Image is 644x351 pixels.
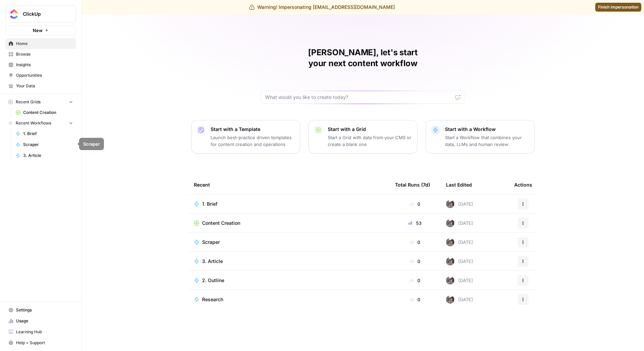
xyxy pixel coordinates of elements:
span: Browse [16,51,73,57]
button: Start with a WorkflowStart a Workflow that combines your data, LLMs and human review [426,120,535,153]
img: a2mlt6f1nb2jhzcjxsuraj5rj4vi [446,276,454,284]
img: a2mlt6f1nb2jhzcjxsuraj5rj4vi [446,219,454,227]
span: Learning Hub [16,329,73,335]
span: Settings [16,307,73,313]
span: Home [16,41,73,47]
button: Recent Workflows [5,118,76,128]
a: Opportunities [5,70,76,81]
p: Start with a Template [211,126,294,133]
div: [DATE] [446,219,473,227]
div: [DATE] [446,276,473,284]
a: 3. Article [194,258,384,265]
div: 0 [395,258,435,265]
div: Total Runs (7d) [395,175,430,194]
span: Research [202,296,223,303]
button: Recent Grids [5,97,76,107]
p: Start with a Workflow [445,126,529,133]
a: Settings [5,305,76,316]
span: 2. Outline [202,277,224,284]
button: Start with a GridStart a Grid with data from your CMS or create a blank one [308,120,417,153]
img: a2mlt6f1nb2jhzcjxsuraj5rj4vi [446,257,454,265]
div: 0 [395,239,435,246]
span: Content Creation [23,109,73,116]
span: Opportunities [16,72,73,78]
span: 3. Article [23,152,73,159]
button: Help + Support [5,337,76,348]
span: Your Data [16,83,73,89]
div: 0 [395,296,435,303]
a: 3. Article [13,150,76,161]
a: Browse [5,49,76,60]
div: Recent [194,175,384,194]
img: a2mlt6f1nb2jhzcjxsuraj5rj4vi [446,295,454,304]
a: Scraper [13,139,76,150]
img: ClickUp Logo [8,8,20,20]
p: Launch best-practice driven templates for content creation and operations [211,134,294,148]
a: 2. Outline [194,277,384,284]
span: Usage [16,318,73,324]
div: 53 [395,220,435,226]
div: [DATE] [446,238,473,246]
span: ClickUp [23,11,64,17]
button: Workspace: ClickUp [5,5,76,23]
a: Research [194,296,384,303]
span: 3. Article [202,258,223,265]
a: Home [5,38,76,49]
button: New [5,25,76,35]
a: Content Creation [194,220,384,226]
span: Scraper [23,142,73,148]
a: Scraper [194,239,384,246]
span: Scraper [202,239,220,246]
span: Recent Workflows [16,120,51,126]
a: Learning Hub [5,326,76,337]
span: New [33,27,43,34]
div: 0 [395,201,435,207]
p: Start a Workflow that combines your data, LLMs and human review [445,134,529,148]
a: Finish impersonation [595,3,641,12]
h1: [PERSON_NAME], let's start your next content workflow [261,47,465,69]
span: 1. Brief [202,201,217,207]
a: Your Data [5,81,76,91]
a: Insights [5,59,76,70]
input: What would you like to create today? [265,94,453,101]
div: [DATE] [446,257,473,265]
span: Content Creation [202,220,240,226]
img: a2mlt6f1nb2jhzcjxsuraj5rj4vi [446,238,454,246]
div: [DATE] [446,295,473,304]
button: Start with a TemplateLaunch best-practice driven templates for content creation and operations [191,120,300,153]
div: Warning! Impersonating [EMAIL_ADDRESS][DOMAIN_NAME] [249,4,395,11]
div: [DATE] [446,200,473,208]
div: Actions [514,175,532,194]
a: 1. Brief [194,201,384,207]
a: 1. Brief [13,128,76,139]
span: Finish impersonation [598,4,639,10]
a: Content Creation [13,107,76,118]
span: 1. Brief [23,131,73,137]
p: Start with a Grid [328,126,412,133]
div: Last Edited [446,175,472,194]
span: Help + Support [16,340,73,346]
a: Usage [5,316,76,326]
div: 0 [395,277,435,284]
span: Insights [16,62,73,68]
img: a2mlt6f1nb2jhzcjxsuraj5rj4vi [446,200,454,208]
span: Recent Grids [16,99,41,105]
p: Start a Grid with data from your CMS or create a blank one [328,134,412,148]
